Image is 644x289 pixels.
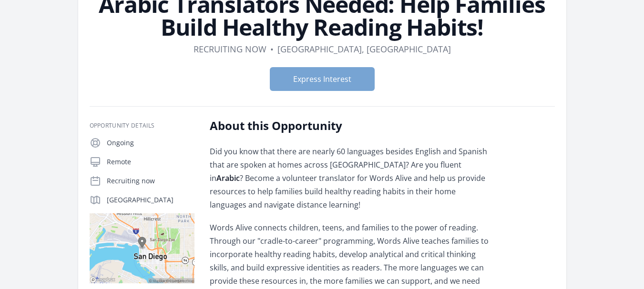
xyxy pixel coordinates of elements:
[210,145,489,211] p: Did you know that there are nearly 60 languages besides English and Spanish that are spoken at ho...
[270,42,274,56] div: •
[107,176,194,186] p: Recruiting now
[90,213,194,283] img: Map
[210,118,489,133] h2: About this Opportunity
[107,138,194,148] p: Ongoing
[277,42,451,56] dd: [GEOGRAPHIC_DATA], [GEOGRAPHIC_DATA]
[107,195,194,205] p: [GEOGRAPHIC_DATA]
[90,122,194,130] h3: Opportunity Details
[216,173,240,183] strong: Arabic
[194,42,266,56] dd: Recruiting now
[270,67,375,91] button: Express Interest
[107,157,194,167] p: Remote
